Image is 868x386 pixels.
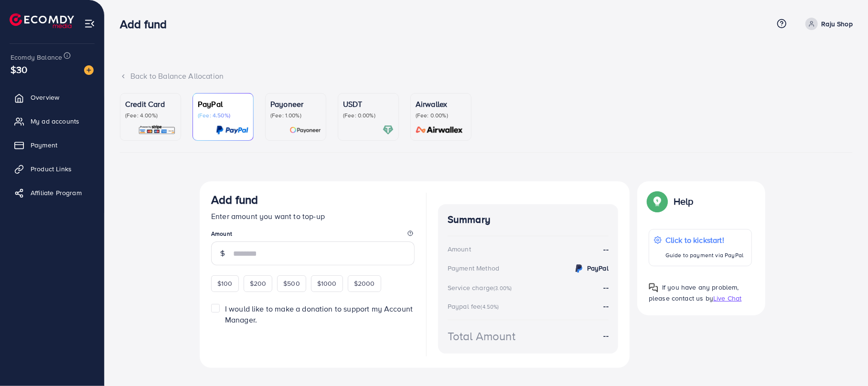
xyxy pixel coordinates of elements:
[448,302,502,311] div: Paypal fee
[7,159,97,178] a: Product Links
[84,18,95,29] img: menu
[7,112,97,131] a: My ad accounts
[250,279,267,288] span: $200
[448,263,499,273] div: Payment Method
[11,52,62,62] span: Ecomdy Balance
[604,244,609,255] strong: --
[481,303,499,311] small: (4.50%)
[225,303,413,325] span: I would like to make a donation to support my Account Manager.
[31,140,57,150] span: Payment
[448,328,515,344] div: Total Amount
[448,283,514,292] div: Service charge
[198,98,248,110] p: PayPal
[604,330,609,341] strong: --
[11,63,27,76] span: $30
[31,93,59,102] span: Overview
[31,188,82,198] span: Affiliate Program
[125,98,176,110] p: Credit Card
[7,136,97,155] a: Payment
[289,125,321,136] img: card
[416,98,466,110] p: Airwallex
[216,125,248,136] img: card
[270,98,321,110] p: Payoneer
[211,193,258,207] h3: Add fund
[270,112,321,119] p: (Fee: 1.00%)
[354,279,375,288] span: $2000
[125,112,176,119] p: (Fee: 4.00%)
[827,343,861,379] iframe: Chat
[448,244,471,254] div: Amount
[665,234,743,246] p: Click to kickstart!
[211,210,415,222] p: Enter amount you want to top-up
[10,13,74,28] img: logo
[31,116,79,126] span: My ad accounts
[7,88,97,107] a: Overview
[383,125,394,136] img: card
[317,279,337,288] span: $1000
[649,193,666,210] img: Popup guide
[31,164,72,174] span: Product Links
[649,282,739,303] span: If you have any problem, please contact us by
[493,284,512,292] small: (3.00%)
[138,125,176,136] img: card
[604,301,609,311] strong: --
[802,18,853,30] a: Raju Shop
[674,196,694,207] p: Help
[84,65,94,75] img: image
[120,71,853,82] div: Back to Balance Allocation
[283,279,300,288] span: $500
[416,112,466,119] p: (Fee: 0.00%)
[120,17,174,31] h3: Add fund
[604,282,609,292] strong: --
[343,112,394,119] p: (Fee: 0.00%)
[822,18,853,30] p: Raju Shop
[665,250,743,261] p: Guide to payment via PayPal
[649,283,658,292] img: Popup guide
[198,112,248,119] p: (Fee: 4.50%)
[413,125,466,136] img: card
[7,183,97,202] a: Affiliate Program
[448,214,609,226] h4: Summary
[573,263,585,274] img: credit
[343,98,394,110] p: USDT
[211,230,415,241] legend: Amount
[217,279,233,288] span: $100
[587,263,609,273] strong: PayPal
[713,293,741,303] span: Live Chat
